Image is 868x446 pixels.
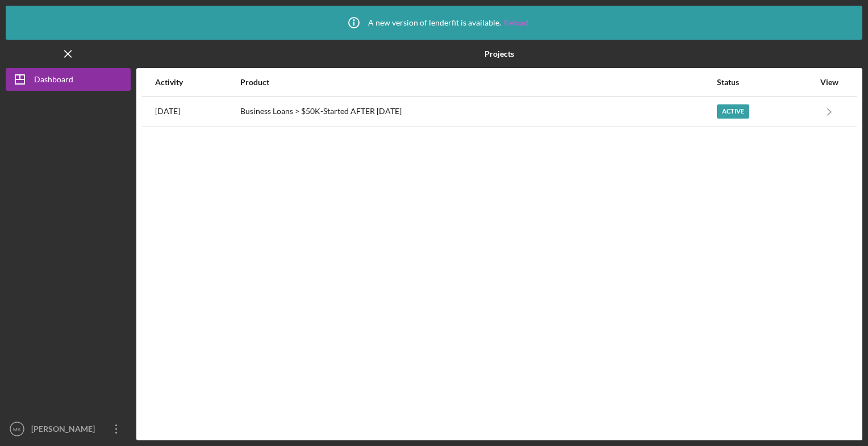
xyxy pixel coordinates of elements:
[717,104,749,119] div: Active
[815,78,844,87] div: View
[340,9,528,37] div: A new version of lenderfit is available.
[240,98,716,126] div: Business Loans > $50K-Started AFTER [DATE]
[155,78,239,87] div: Activity
[6,68,131,91] button: Dashboard
[717,78,814,87] div: Status
[155,107,180,116] time: 2025-09-20 22:18
[240,78,716,87] div: Product
[6,418,131,440] button: MK[PERSON_NAME]
[13,426,22,432] text: MK
[34,68,73,94] div: Dashboard
[504,18,528,27] a: Reload
[28,418,102,443] div: [PERSON_NAME]
[485,49,514,58] b: Projects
